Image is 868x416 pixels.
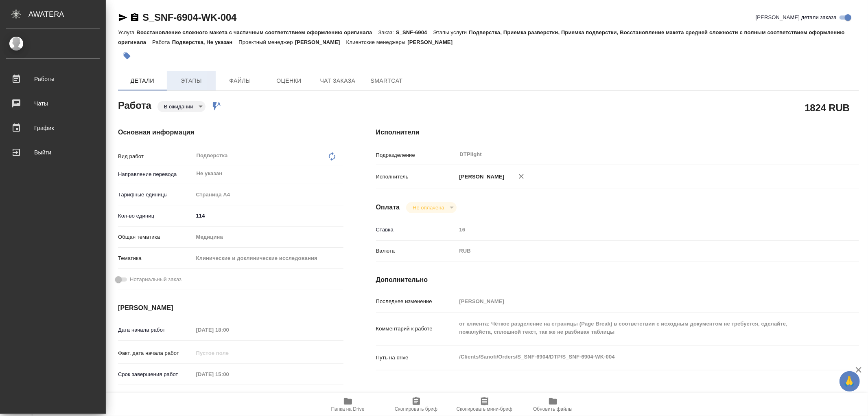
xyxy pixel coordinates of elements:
[367,76,406,86] span: SmartCat
[376,354,457,362] p: Путь на drive
[6,73,100,85] div: Работы
[407,39,459,45] p: [PERSON_NAME]
[376,247,457,255] p: Валюта
[6,97,100,110] div: Чаты
[162,103,196,110] button: В ожидании
[118,13,128,22] button: Скопировать ссылку для ЯМессенджера
[457,173,505,181] p: [PERSON_NAME]
[136,29,378,35] p: Восстановление сложного макета с частичным соответствием оформлению оригинала
[118,97,151,112] h2: Работа
[395,406,437,412] span: Скопировать бриф
[6,122,100,134] div: График
[118,128,343,137] h4: Основная информация
[382,393,450,416] button: Скопировать бриф
[118,370,193,379] p: Срок завершения работ
[142,12,236,23] a: S_SNF-6904-WK-004
[118,303,343,313] h4: [PERSON_NAME]
[376,202,400,212] h4: Оплата
[376,173,457,181] p: Исполнитель
[376,297,457,306] p: Последнее изменение
[118,191,193,199] p: Тарифные единицы
[118,233,193,241] p: Общая тематика
[410,204,446,211] button: Не оплачена
[118,254,193,262] p: Тематика
[318,76,357,86] span: Чат заказа
[396,29,433,35] p: S_SNF-6904
[118,326,193,334] p: Дата начала работ
[2,93,104,114] a: Чаты
[376,151,457,159] p: Подразделение
[457,350,819,364] textarea: /Clients/Sanofi/Orders/S_SNF-6904/DTP/S_SNF-6904-WK-004
[457,224,819,236] input: Пустое поле
[295,39,346,45] p: [PERSON_NAME]
[118,212,193,220] p: Кол-во единиц
[157,101,206,112] div: В ожидании
[314,393,382,416] button: Папка на Drive
[512,167,530,185] button: Удалить исполнителя
[376,128,859,137] h4: Исполнители
[840,371,860,392] button: 🙏
[193,368,265,380] input: Пустое поле
[193,210,343,222] input: ✎ Введи что-нибудь
[118,29,845,45] p: Подверстка, Приемка разверстки, Приемка подверстки, Восстановление макета средней сложности с пол...
[457,317,819,339] textarea: от клиента: Чёткое разделение на страницы (Page Break) в соответствии с исходным документом не тр...
[269,76,308,86] span: Оценки
[376,226,457,234] p: Ставка
[193,188,343,202] div: Страница А4
[756,13,837,22] span: [PERSON_NAME] детали заказа
[376,275,859,285] h4: Дополнительно
[346,39,408,45] p: Клиентские менеджеры
[450,393,519,416] button: Скопировать мини-бриф
[238,39,295,45] p: Проектный менеджер
[519,393,587,416] button: Обновить файлы
[6,146,100,158] div: Выйти
[130,275,181,284] span: Нотариальный заказ
[2,118,104,138] a: График
[406,202,456,213] div: В ожидании
[118,29,136,35] p: Услуга
[123,76,162,86] span: Детали
[118,349,193,357] p: Факт. дата начала работ
[118,152,193,161] p: Вид работ
[193,230,343,244] div: Медицина
[805,101,850,114] h2: 1824 RUB
[457,406,512,412] span: Скопировать мини-бриф
[28,6,106,22] div: AWATERA
[457,244,819,258] div: RUB
[376,325,457,333] p: Комментарий к работе
[2,142,104,163] a: Выйти
[130,13,140,22] button: Скопировать ссылку
[221,76,260,86] span: Файлы
[118,170,193,178] p: Направление перевода
[172,76,211,86] span: Этапы
[152,39,172,45] p: Работа
[378,29,396,35] p: Заказ:
[118,47,136,65] button: Добавить тэг
[172,39,239,45] p: Подверстка, Не указан
[457,295,819,307] input: Пустое поле
[193,347,265,359] input: Пустое поле
[193,324,265,336] input: Пустое поле
[2,69,104,89] a: Работы
[193,251,343,265] div: Клинические и доклинические исследования
[433,29,469,35] p: Этапы услуги
[331,406,365,412] span: Папка на Drive
[843,373,857,390] span: 🙏
[533,406,573,412] span: Обновить файлы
